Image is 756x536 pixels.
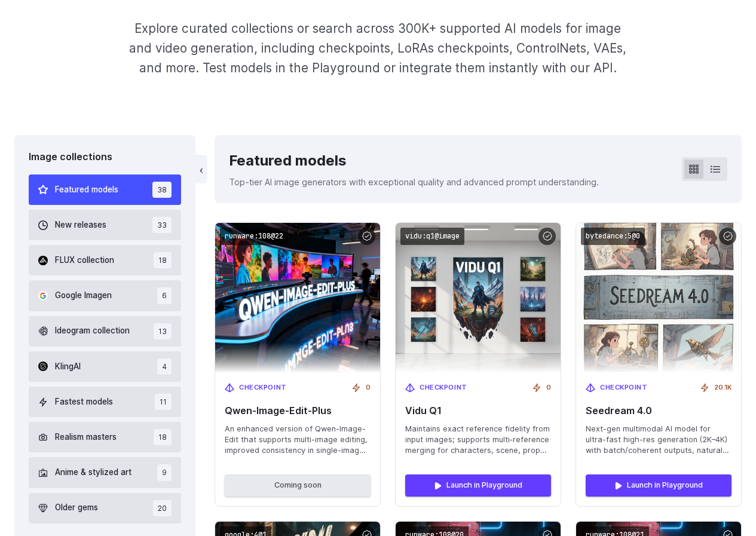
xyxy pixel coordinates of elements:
span: Next-gen multimodal AI model for ultra-fast high-res generation (2K–4K) with batch/coherent outpu... [586,424,731,456]
span: 18 [154,252,172,268]
span: Checkpoint [239,382,287,393]
span: Realism masters [55,431,117,444]
span: 11 [155,394,172,410]
span: 20 [153,500,172,516]
span: Maintains exact reference fidelity from input images; supports multi‑reference merging for charac... [405,424,551,456]
span: Seedream 4.0 [586,405,731,416]
span: Google Imagen [55,289,112,302]
button: New releases 33 [29,210,181,240]
a: Launch in Playground [586,474,731,496]
p: Explore curated collections or search across 300K+ supported AI models for image and video genera... [124,19,633,78]
span: 4 [157,359,172,375]
button: Fastest models 11 [29,387,181,417]
span: 0 [546,382,551,393]
img: Seedream 4.0 [576,223,741,373]
code: bytedance:5@0 [581,228,645,245]
code: runware:108@22 [220,228,288,245]
span: An enhanced version of Qwen-Image-Edit that supports multi-image editing, improved consistency in... [225,424,371,456]
span: Qwen-Image-Edit-Plus [225,405,371,416]
span: Anime & stylized art [55,466,131,479]
span: 13 [154,323,172,339]
span: Older gems [55,501,98,514]
span: Checkpoint [420,382,467,393]
span: Featured models [55,183,118,197]
button: Ideogram collection 13 [29,316,181,347]
button: KlingAI 4 [29,351,181,382]
div: Featured models [229,149,599,172]
a: Launch in Playground [405,474,551,496]
code: vidu:q1@image [400,228,464,245]
img: Vidu Q1 [396,223,561,373]
button: ‹ [195,155,207,183]
p: Top-tier AI image generators with exceptional quality and advanced prompt understanding. [229,175,599,189]
div: Image collections [29,149,181,165]
button: Coming soon [225,474,371,496]
span: 9 [157,464,172,480]
span: Vidu Q1 [405,405,551,416]
span: FLUX collection [55,254,114,267]
span: 18 [154,429,172,445]
span: Checkpoint [600,382,648,393]
span: Ideogram collection [55,324,130,338]
button: Featured models 38 [29,174,181,205]
span: 0 [366,382,371,393]
span: KlingAI [55,360,81,373]
span: 20.1K [714,382,731,393]
button: FLUX collection 18 [29,245,181,275]
span: 38 [152,182,172,198]
span: 6 [157,287,172,304]
button: Google Imagen 6 [29,280,181,311]
img: Qwen-Image-Edit-Plus [215,223,380,373]
span: Fastest models [55,396,113,409]
span: 33 [152,217,172,233]
button: Older gems 20 [29,493,181,523]
span: New releases [55,219,106,232]
button: Anime & stylized art 9 [29,457,181,488]
button: Realism masters 18 [29,422,181,452]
